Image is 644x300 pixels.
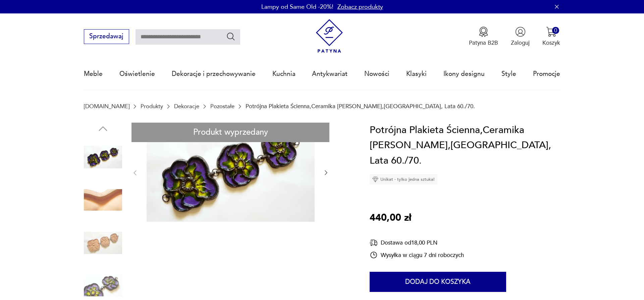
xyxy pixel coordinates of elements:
a: Dekoracje [174,103,199,110]
div: Unikat - tylko jedna sztuka! [370,174,437,184]
p: Lampy od Same Old -20%! [261,3,333,11]
a: Klasyki [406,58,427,89]
button: 0Koszyk [542,27,560,47]
button: Sprzedawaj [84,29,129,44]
img: Ikona diamentu [372,176,378,182]
p: Koszyk [542,39,560,47]
img: Zdjęcie produktu Potrójna Plakieta Ścienna,Ceramika Jan Van Erp,Holandia, Lata 60./70. [147,123,315,222]
div: Dostawa od 18,00 PLN [370,239,464,247]
img: Ikona dostawy [370,239,378,247]
a: Dekoracje i przechowywanie [172,58,256,89]
a: Ikona medaluPatyna B2B [469,27,498,47]
a: Kuchnia [272,58,296,89]
a: Nowości [364,58,389,89]
p: 440,00 zł [370,210,411,226]
a: Produkty [141,103,163,110]
div: Wysyłka w ciągu 7 dni roboczych [370,251,464,259]
p: Patyna B2B [469,39,498,47]
a: Sprzedawaj [84,34,129,40]
img: Ikona medalu [478,27,489,37]
a: Antykwariat [312,58,347,89]
div: Produkt wyprzedany [131,123,329,142]
img: Ikona koszyka [546,27,556,37]
img: Patyna - sklep z meblami i dekoracjami vintage [313,19,346,53]
p: Zaloguj [511,39,530,47]
a: Style [501,58,516,89]
a: Pozostałe [210,103,234,110]
button: Patyna B2B [469,27,498,47]
img: Zdjęcie produktu Potrójna Plakieta Ścienna,Ceramika Jan Van Erp,Holandia, Lata 60./70. [84,224,122,262]
img: Zdjęcie produktu Potrójna Plakieta Ścienna,Ceramika Jan Van Erp,Holandia, Lata 60./70. [84,181,122,219]
button: Dodaj do koszyka [370,272,506,292]
a: Zobacz produkty [337,3,383,11]
a: Meble [84,58,103,89]
button: Szukaj [226,32,236,41]
h1: Potrójna Plakieta Ścienna,Ceramika [PERSON_NAME],[GEOGRAPHIC_DATA], Lata 60./70. [370,123,560,169]
div: 0 [552,27,559,34]
a: Promocje [533,58,560,89]
button: Zaloguj [511,27,530,47]
p: Potrójna Plakieta Ścienna,Ceramika [PERSON_NAME],[GEOGRAPHIC_DATA], Lata 60./70. [246,103,475,110]
a: Ikony designu [443,58,485,89]
img: Zdjęcie produktu Potrójna Plakieta Ścienna,Ceramika Jan Van Erp,Holandia, Lata 60./70. [84,138,122,176]
a: Oświetlenie [119,58,155,89]
img: Ikonka użytkownika [515,27,526,37]
a: [DOMAIN_NAME] [84,103,129,110]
